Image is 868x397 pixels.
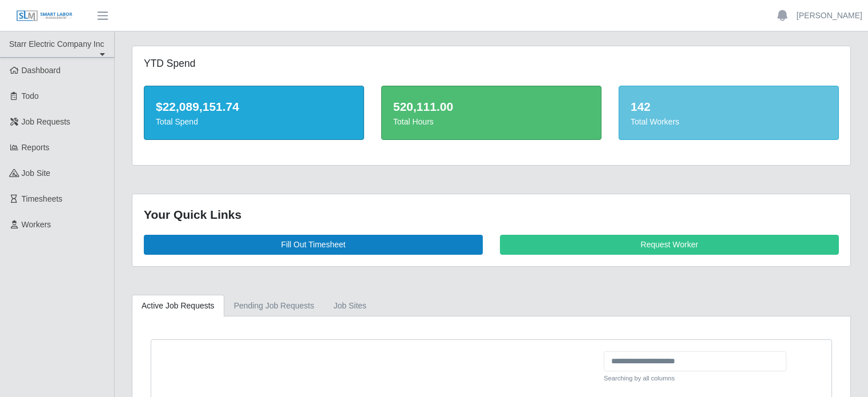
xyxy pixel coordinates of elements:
[156,98,352,116] div: $22,089,151.74
[393,98,590,116] div: 520,111.00
[500,235,839,255] a: Request Worker
[132,295,224,317] a: Active Job Requests
[631,98,827,116] div: 142
[393,116,590,128] div: Total Hours
[631,116,827,128] div: Total Workers
[22,117,71,126] span: Job Requests
[604,374,786,383] small: Searching by all columns
[144,58,364,70] h5: YTD Spend
[144,206,839,224] div: Your Quick Links
[22,143,50,152] span: Reports
[22,91,39,101] span: Todo
[156,116,352,128] div: Total Spend
[144,235,483,255] a: Fill Out Timesheet
[22,169,51,178] span: job site
[16,10,73,22] img: SLM Logo
[22,194,63,203] span: Timesheets
[22,66,61,75] span: Dashboard
[797,10,862,22] a: [PERSON_NAME]
[324,295,377,317] a: job sites
[224,295,324,317] a: Pending Job Requests
[22,220,51,229] span: Workers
